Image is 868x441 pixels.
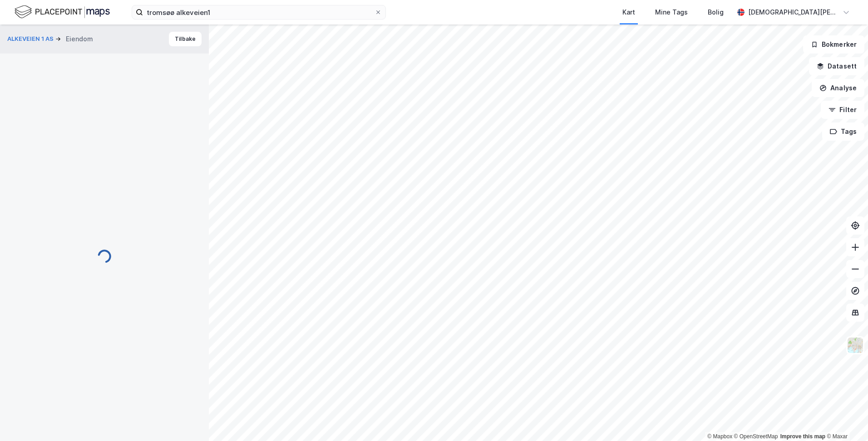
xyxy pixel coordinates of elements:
button: ALKEVEIEN 1 AS [7,34,55,44]
div: Kart [622,7,635,18]
button: Tilbake [169,32,202,46]
div: Mine Tags [655,7,688,18]
div: Eiendom [66,34,93,44]
button: Analyse [812,79,864,97]
div: [DEMOGRAPHIC_DATA][PERSON_NAME] [748,7,839,18]
button: Tags [822,122,864,141]
img: Z [847,337,864,354]
a: Improve this map [780,433,825,440]
a: Mapbox [707,433,732,440]
input: Søk på adresse, matrikkel, gårdeiere, leietakere eller personer [143,5,375,19]
div: Bolig [708,7,724,18]
button: Filter [821,101,864,119]
div: Kontrollprogram for chat [823,397,868,441]
img: spinner.a6d8c91a73a9ac5275cf975e30b51cfb.svg [97,249,112,264]
button: Bokmerker [803,35,864,54]
button: Datasett [809,57,864,75]
img: logo.f888ab2527a4732fd821a326f86c7f29.svg [15,4,110,20]
iframe: Chat Widget [823,397,868,441]
a: OpenStreetMap [734,433,778,440]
